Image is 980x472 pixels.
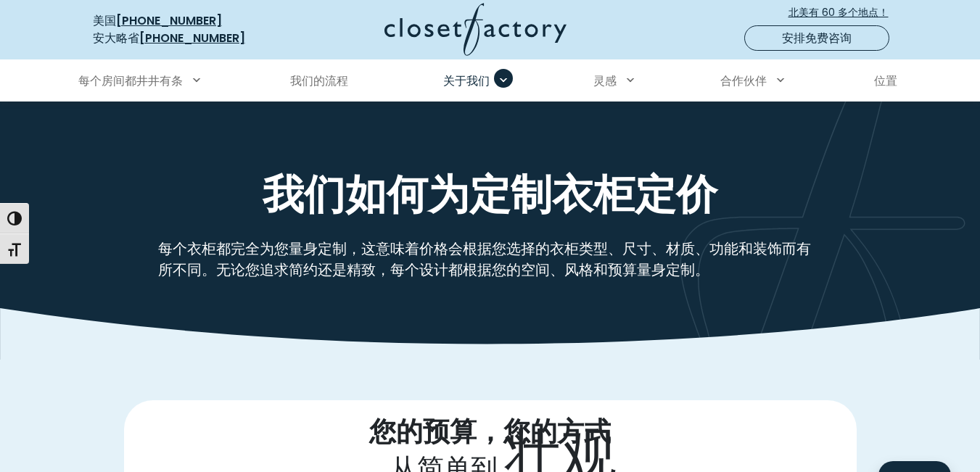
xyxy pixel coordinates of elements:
[720,73,767,89] font: 合作伙伴
[93,30,139,46] font: 安大略省
[744,25,889,51] a: 安排免费咨询
[93,12,116,29] font: 美国
[158,239,811,281] font: 每个衣柜都完全为您量身定制，这意味着价格会根据您选择的衣柜类型、尺寸、材质、功能和装饰而有所不同。无论您追求简约还是精致，每个设计都根据您的空间、风格和预算量身定制。
[874,73,897,89] font: 位置
[139,30,245,46] a: [PHONE_NUMBER]
[78,73,183,89] font: 每个房间都井井有条
[593,73,617,89] font: 灵感
[68,61,913,102] nav: 主菜单
[443,73,490,89] font: 关于我们
[782,30,852,46] font: 安排免费咨询
[788,5,889,20] font: 北美有 60 多个地点！
[384,3,567,56] img: 壁橱工厂标志
[263,165,717,223] font: 我们如何为定制衣柜定价
[116,12,222,29] a: [PHONE_NUMBER]
[290,73,348,89] font: 我们的流程
[369,413,611,450] font: 您的预算，您的方式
